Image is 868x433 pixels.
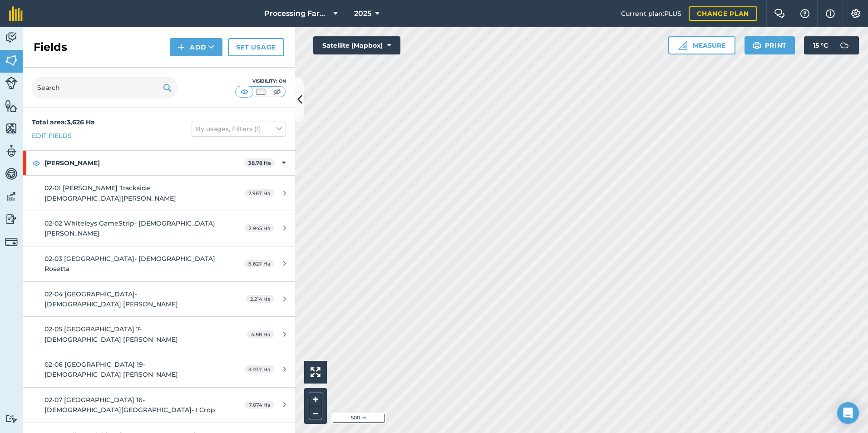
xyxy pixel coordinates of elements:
h2: Fields [34,40,67,54]
div: Visibility: On [235,78,286,85]
span: 2.214 Ha [246,295,274,303]
button: By usages, Filters (1) [192,122,286,136]
img: svg+xml;base64,PD94bWwgdmVyc2lvbj0iMS4wIiBlbmNvZGluZz0idXRmLTgiPz4KPCEtLSBHZW5lcmF0b3I6IEFkb2JlIE... [5,236,18,248]
img: Two speech bubbles overlapping with the left bubble in the forefront [774,9,785,18]
span: 7.074 Ha [245,401,274,408]
strong: [PERSON_NAME] [44,151,244,175]
img: fieldmargin Logo [9,6,23,21]
img: svg+xml;base64,PHN2ZyB4bWxucz0iaHR0cDovL3d3dy53My5vcmcvMjAwMC9zdmciIHdpZHRoPSI1MCIgaGVpZ2h0PSI0MC... [271,87,283,96]
strong: Total area : 3,626 Ha [32,118,95,126]
button: Satellite (Mapbox) [313,36,400,54]
img: svg+xml;base64,PHN2ZyB4bWxucz0iaHR0cDovL3d3dy53My5vcmcvMjAwMC9zdmciIHdpZHRoPSIxNyIgaGVpZ2h0PSIxNy... [826,8,835,19]
a: 02-02 Whiteleys GameStrip- [DEMOGRAPHIC_DATA] [PERSON_NAME]2.945 Ha [23,211,295,246]
img: svg+xml;base64,PD94bWwgdmVyc2lvbj0iMS4wIiBlbmNvZGluZz0idXRmLTgiPz4KPCEtLSBHZW5lcmF0b3I6IEFkb2JlIE... [5,167,18,181]
a: Change plan [689,6,757,21]
a: Edit fields [32,131,72,141]
img: A cog icon [850,9,861,18]
button: + [309,393,322,406]
div: Open Intercom Messenger [837,402,859,424]
span: 02-06 [GEOGRAPHIC_DATA] 19- [DEMOGRAPHIC_DATA] [PERSON_NAME] [44,360,178,379]
span: Current plan : PLUS [621,9,681,19]
img: svg+xml;base64,PD94bWwgdmVyc2lvbj0iMS4wIiBlbmNvZGluZz0idXRmLTgiPz4KPCEtLSBHZW5lcmF0b3I6IEFkb2JlIE... [5,190,18,203]
a: 02-01 [PERSON_NAME] Trackside [DEMOGRAPHIC_DATA][PERSON_NAME]2.987 Ha [23,176,295,211]
span: 6.627 Ha [244,260,274,267]
span: Processing Farms [264,8,330,19]
img: svg+xml;base64,PHN2ZyB4bWxucz0iaHR0cDovL3d3dy53My5vcmcvMjAwMC9zdmciIHdpZHRoPSI1MCIgaGVpZ2h0PSI0MC... [239,87,250,96]
span: 02-04 [GEOGRAPHIC_DATA]- [DEMOGRAPHIC_DATA] [PERSON_NAME] [44,290,178,308]
span: 2.945 Ha [245,224,274,232]
span: 2025 [354,8,371,19]
img: svg+xml;base64,PD94bWwgdmVyc2lvbj0iMS4wIiBlbmNvZGluZz0idXRmLTgiPz4KPCEtLSBHZW5lcmF0b3I6IEFkb2JlIE... [5,212,18,226]
img: svg+xml;base64,PHN2ZyB4bWxucz0iaHR0cDovL3d3dy53My5vcmcvMjAwMC9zdmciIHdpZHRoPSIxNCIgaGVpZ2h0PSIyNC... [178,42,184,53]
img: Four arrows, one pointing top left, one top right, one bottom right and the last bottom left [311,367,321,377]
button: Measure [668,36,735,54]
a: Set usage [228,38,284,56]
img: svg+xml;base64,PD94bWwgdmVyc2lvbj0iMS4wIiBlbmNvZGluZz0idXRmLTgiPz4KPCEtLSBHZW5lcmF0b3I6IEFkb2JlIE... [5,77,18,89]
a: 02-07 [GEOGRAPHIC_DATA] 16- [DEMOGRAPHIC_DATA][GEOGRAPHIC_DATA]- I Crop7.074 Ha [23,388,295,423]
img: svg+xml;base64,PD94bWwgdmVyc2lvbj0iMS4wIiBlbmNvZGluZz0idXRmLTgiPz4KPCEtLSBHZW5lcmF0b3I6IEFkb2JlIE... [5,414,18,423]
strong: 38.78 Ha [248,160,271,166]
span: 3.077 Ha [244,365,274,373]
span: 4.88 Ha [247,330,274,338]
div: [PERSON_NAME]38.78 Ha [23,151,295,175]
img: svg+xml;base64,PHN2ZyB4bWxucz0iaHR0cDovL3d3dy53My5vcmcvMjAwMC9zdmciIHdpZHRoPSIxOSIgaGVpZ2h0PSIyNC... [753,40,761,51]
img: svg+xml;base64,PHN2ZyB4bWxucz0iaHR0cDovL3d3dy53My5vcmcvMjAwMC9zdmciIHdpZHRoPSIxOSIgaGVpZ2h0PSIyNC... [163,82,172,93]
a: 02-04 [GEOGRAPHIC_DATA]- [DEMOGRAPHIC_DATA] [PERSON_NAME]2.214 Ha [23,282,295,317]
input: Search [32,77,177,98]
span: 02-03 [GEOGRAPHIC_DATA]- [DEMOGRAPHIC_DATA] Rosetta [44,255,215,273]
img: svg+xml;base64,PD94bWwgdmVyc2lvbj0iMS4wIiBlbmNvZGluZz0idXRmLTgiPz4KPCEtLSBHZW5lcmF0b3I6IEFkb2JlIE... [5,144,18,158]
img: svg+xml;base64,PHN2ZyB4bWxucz0iaHR0cDovL3d3dy53My5vcmcvMjAwMC9zdmciIHdpZHRoPSIxOCIgaGVpZ2h0PSIyNC... [32,157,40,168]
button: Add [170,38,222,56]
span: 02-07 [GEOGRAPHIC_DATA] 16- [DEMOGRAPHIC_DATA][GEOGRAPHIC_DATA]- I Crop [44,396,215,414]
button: Print [745,36,795,54]
img: svg+xml;base64,PHN2ZyB4bWxucz0iaHR0cDovL3d3dy53My5vcmcvMjAwMC9zdmciIHdpZHRoPSI1MCIgaGVpZ2h0PSI0MC... [255,87,266,96]
img: Ruler icon [678,41,687,50]
a: 02-05 [GEOGRAPHIC_DATA] 7- [DEMOGRAPHIC_DATA] [PERSON_NAME]4.88 Ha [23,317,295,352]
img: svg+xml;base64,PHN2ZyB4bWxucz0iaHR0cDovL3d3dy53My5vcmcvMjAwMC9zdmciIHdpZHRoPSI1NiIgaGVpZ2h0PSI2MC... [5,54,18,67]
span: 02-05 [GEOGRAPHIC_DATA] 7- [DEMOGRAPHIC_DATA] [PERSON_NAME] [44,325,178,343]
span: 02-02 Whiteleys GameStrip- [DEMOGRAPHIC_DATA] [PERSON_NAME] [44,219,215,237]
button: – [309,406,322,419]
img: svg+xml;base64,PD94bWwgdmVyc2lvbj0iMS4wIiBlbmNvZGluZz0idXRmLTgiPz4KPCEtLSBHZW5lcmF0b3I6IEFkb2JlIE... [835,36,853,54]
img: svg+xml;base64,PHN2ZyB4bWxucz0iaHR0cDovL3d3dy53My5vcmcvMjAwMC9zdmciIHdpZHRoPSI1NiIgaGVpZ2h0PSI2MC... [5,122,18,135]
img: svg+xml;base64,PHN2ZyB4bWxucz0iaHR0cDovL3d3dy53My5vcmcvMjAwMC9zdmciIHdpZHRoPSI1NiIgaGVpZ2h0PSI2MC... [5,99,18,113]
img: A question mark icon [799,9,810,18]
span: 02-01 [PERSON_NAME] Trackside [DEMOGRAPHIC_DATA][PERSON_NAME] [44,184,176,202]
img: svg+xml;base64,PD94bWwgdmVyc2lvbj0iMS4wIiBlbmNvZGluZz0idXRmLTgiPz4KPCEtLSBHZW5lcmF0b3I6IEFkb2JlIE... [5,31,18,44]
a: 02-06 [GEOGRAPHIC_DATA] 19- [DEMOGRAPHIC_DATA] [PERSON_NAME]3.077 Ha [23,352,295,387]
a: 02-03 [GEOGRAPHIC_DATA]- [DEMOGRAPHIC_DATA] Rosetta6.627 Ha [23,246,295,281]
button: 15 °C [804,36,859,54]
span: 15 ° C [813,36,828,54]
span: 2.987 Ha [244,189,274,197]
